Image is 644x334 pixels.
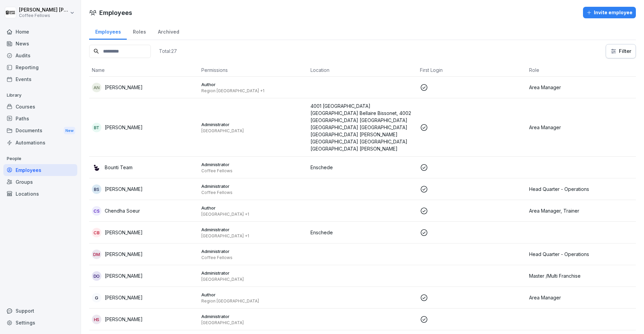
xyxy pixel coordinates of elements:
p: Enschede [310,229,415,236]
button: Invite employee [583,7,636,18]
a: Paths [3,113,77,124]
div: New [64,127,75,135]
a: Audits [3,50,77,61]
p: Area Manager, Trainer [529,207,633,214]
p: [PERSON_NAME] [105,294,143,301]
p: Area Manager [529,84,633,91]
a: News [3,38,77,50]
p: [PERSON_NAME] [105,229,143,236]
p: [PERSON_NAME] [105,272,143,279]
p: [GEOGRAPHIC_DATA] [201,320,305,326]
a: Courses [3,101,77,113]
div: DM [92,250,101,259]
a: Roles [127,22,152,40]
a: DocumentsNew [3,124,77,137]
th: First Login [417,64,527,77]
p: [PERSON_NAME] [105,185,143,193]
p: [PERSON_NAME] [105,84,143,91]
th: Name [89,64,199,77]
p: Chendha Soeur [105,207,140,214]
p: [GEOGRAPHIC_DATA] +1 [201,212,305,217]
div: DO [92,271,101,281]
p: Area Manager [529,124,633,131]
div: Invite employee [586,9,632,16]
p: [GEOGRAPHIC_DATA] [201,277,305,282]
p: Administrator [201,270,305,276]
div: HS [92,315,101,324]
p: Coffee Fellows [201,190,305,195]
a: Events [3,73,77,85]
h1: Employees [99,8,132,17]
p: Master /Multi Franchise [529,272,633,279]
p: Total: 27 [159,48,177,54]
a: Home [3,26,77,38]
p: Administrator [201,161,305,168]
div: AN [92,83,101,92]
p: Coffee Fellows [201,255,305,260]
p: People [3,153,77,164]
p: Administrator [201,313,305,319]
th: Location [308,64,417,77]
p: Coffee Fellows [201,168,305,174]
p: Administrator [201,183,305,189]
p: [PERSON_NAME] [105,124,143,131]
th: Permissions [199,64,308,77]
a: Groups [3,176,77,188]
div: Documents [3,124,77,137]
p: Bounti Team [105,164,133,171]
p: Administrator [201,227,305,233]
a: Employees [89,22,127,40]
div: G [92,293,101,302]
p: Author [201,292,305,298]
a: Reporting [3,61,77,73]
p: Head Quarter - Operations [529,251,633,258]
p: Author [201,205,305,211]
div: BS [92,184,101,194]
p: [PERSON_NAME] [PERSON_NAME] [19,7,68,13]
div: BT [92,123,101,132]
p: [GEOGRAPHIC_DATA] [201,128,305,134]
a: Automations [3,137,77,149]
div: Support [3,305,77,317]
p: Area Manager [529,294,633,301]
p: Coffee Fellows [19,13,68,18]
p: Region [GEOGRAPHIC_DATA] +1 [201,88,305,94]
div: CB [92,228,101,237]
a: Archived [152,22,185,40]
p: Head Quarter - Operations [529,185,633,193]
p: Enschede [310,164,415,171]
div: CS [92,206,101,216]
p: Region [GEOGRAPHIC_DATA] [201,298,305,304]
a: Settings [3,317,77,329]
div: Filter [610,48,631,55]
p: 4001 [GEOGRAPHIC_DATA] [GEOGRAPHIC_DATA] Bellaire Bissonet, 4002 [GEOGRAPHIC_DATA] [GEOGRAPHIC_DA... [310,102,415,152]
th: Role [526,64,636,77]
p: Administrator [201,248,305,254]
p: Library [3,90,77,101]
p: [PERSON_NAME] [105,251,143,258]
p: [GEOGRAPHIC_DATA] +1 [201,233,305,239]
a: Locations [3,188,77,200]
button: Filter [606,44,636,58]
a: Employees [3,164,77,176]
p: [PERSON_NAME] [105,316,143,323]
img: usinkxn0zv5hap3170vutlzm.png [92,163,101,172]
p: Administrator [201,121,305,127]
p: Author [201,81,305,87]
